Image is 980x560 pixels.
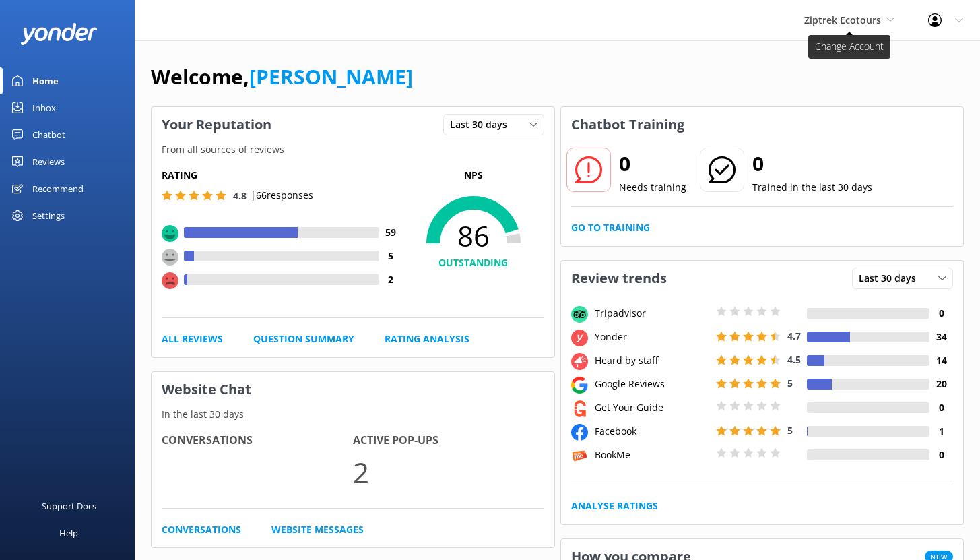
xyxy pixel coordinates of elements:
[152,372,554,407] h3: Website Chat
[379,272,403,287] h4: 2
[929,424,953,439] h4: 1
[233,189,247,202] span: 4.8
[32,202,65,229] div: Settings
[859,271,924,286] span: Last 30 days
[571,220,650,235] a: Go to Training
[752,180,872,195] p: Trained in the last 30 days
[787,424,793,437] span: 5
[787,353,801,366] span: 4.5
[32,148,65,175] div: Reviews
[32,94,56,121] div: Inbox
[619,148,686,180] h2: 0
[929,306,953,321] h4: 0
[450,117,515,132] span: Last 30 days
[152,107,282,142] h3: Your Reputation
[787,330,801,342] span: 4.7
[32,67,59,94] div: Home
[403,219,544,253] span: 86
[379,225,403,240] h4: 59
[591,400,713,415] div: Get Your Guide
[571,499,658,514] a: Analyse Ratings
[787,377,793,390] span: 5
[561,107,694,142] h3: Chatbot Training
[162,332,223,346] a: All Reviews
[253,332,354,346] a: Question Summary
[249,63,413,90] a: [PERSON_NAME]
[385,332,469,346] a: Rating Analysis
[591,330,713,344] div: Yonder
[152,407,554,422] p: In the last 30 days
[20,23,98,45] img: yonder-white-logo.png
[591,447,713,462] div: BookMe
[591,424,713,439] div: Facebook
[591,306,713,321] div: Tripadvisor
[32,121,65,148] div: Chatbot
[929,330,953,344] h4: 34
[403,255,544,270] h4: OUTSTANDING
[929,377,953,392] h4: 20
[42,493,96,520] div: Support Docs
[929,353,953,368] h4: 14
[162,432,353,449] h4: Conversations
[59,520,78,547] div: Help
[353,449,544,495] p: 2
[251,188,313,203] p: | 66 responses
[752,148,872,180] h2: 0
[591,353,713,368] div: Heard by staff
[619,180,686,195] p: Needs training
[403,168,544,183] p: NPS
[591,377,713,392] div: Google Reviews
[32,175,84,202] div: Recommend
[561,261,677,296] h3: Review trends
[152,142,554,157] p: From all sources of reviews
[929,400,953,415] h4: 0
[271,522,364,537] a: Website Messages
[929,447,953,462] h4: 0
[804,13,881,26] span: Ziptrek Ecotours
[379,249,403,263] h4: 5
[162,168,403,183] h5: Rating
[151,61,413,93] h1: Welcome,
[162,522,241,537] a: Conversations
[353,432,544,449] h4: Active Pop-ups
